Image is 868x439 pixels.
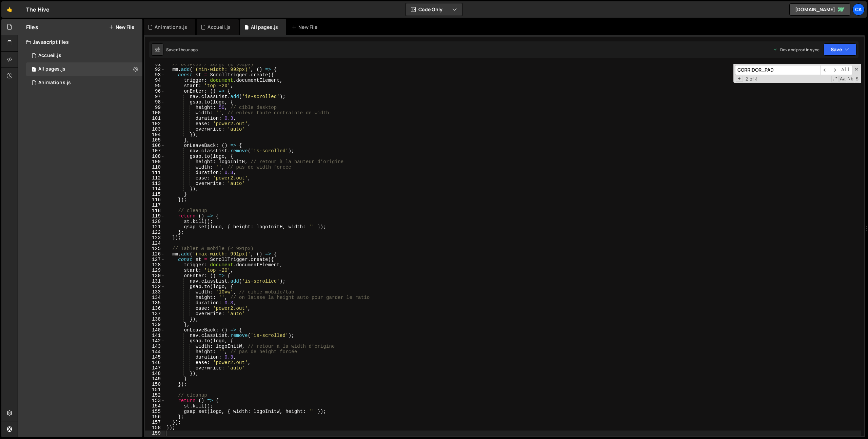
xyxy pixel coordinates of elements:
[145,251,165,257] div: 126
[145,403,165,409] div: 154
[145,67,165,72] div: 92
[145,154,165,159] div: 108
[145,382,165,387] div: 150
[38,80,71,86] div: Animations.js
[145,322,165,327] div: 139
[145,306,165,311] div: 136
[145,143,165,148] div: 106
[145,414,165,420] div: 156
[773,47,820,53] div: Dev and prod in sync
[292,24,320,31] div: New File
[251,24,278,31] div: All pages.js
[145,186,165,192] div: 114
[38,66,65,72] div: All pages.js
[145,192,165,197] div: 115
[839,76,846,82] span: CaseSensitive Search
[145,300,165,306] div: 135
[145,246,165,251] div: 125
[145,165,165,170] div: 110
[145,197,165,203] div: 116
[145,99,165,105] div: 98
[178,47,198,53] div: 1 hour ago
[208,24,231,31] div: Accueil.js
[824,43,856,56] button: Save
[145,148,165,154] div: 107
[109,24,134,30] button: New File
[145,241,165,246] div: 124
[145,268,165,273] div: 129
[743,76,761,82] span: 2 of 4
[830,65,839,75] span: ​
[145,279,165,284] div: 131
[736,76,743,82] span: Toggle Replace mode
[145,327,165,333] div: 140
[166,47,198,53] div: Saved
[145,203,165,208] div: 117
[145,420,165,425] div: 157
[145,127,165,132] div: 103
[32,67,36,73] span: 1
[145,289,165,295] div: 133
[145,365,165,371] div: 147
[145,219,165,224] div: 120
[145,89,165,94] div: 96
[145,121,165,127] div: 102
[145,425,165,431] div: 158
[26,49,142,62] div: 17034/46801.js
[155,24,187,31] div: Animations.js
[145,83,165,89] div: 95
[145,132,165,137] div: 104
[145,116,165,121] div: 101
[145,333,165,338] div: 141
[847,76,854,82] span: Whole Word Search
[26,23,38,31] h2: Files
[145,257,165,262] div: 127
[145,311,165,317] div: 137
[145,78,165,83] div: 94
[145,355,165,360] div: 145
[831,76,839,82] span: RegExp Search
[26,62,142,76] div: 17034/46803.js
[38,53,61,59] div: Accueil.js
[145,208,165,213] div: 118
[145,409,165,414] div: 155
[789,3,850,16] a: [DOMAIN_NAME]
[145,431,165,436] div: 159
[145,235,165,241] div: 123
[1,1,18,18] a: 🤙
[145,273,165,279] div: 130
[145,137,165,143] div: 105
[18,35,142,49] div: Javascript files
[26,5,50,14] div: The Hive
[145,94,165,99] div: 97
[406,3,462,16] button: Code Only
[145,213,165,219] div: 119
[839,65,852,75] span: Alt-Enter
[855,76,859,82] span: Search In Selection
[145,72,165,78] div: 93
[145,230,165,235] div: 122
[145,360,165,365] div: 146
[145,398,165,403] div: 153
[852,3,865,16] a: Ca
[26,76,142,90] div: 17034/46849.js
[145,181,165,186] div: 113
[145,105,165,110] div: 99
[145,376,165,382] div: 149
[145,110,165,116] div: 100
[735,65,820,75] input: Search for
[145,371,165,376] div: 148
[145,159,165,165] div: 109
[145,349,165,355] div: 144
[145,61,165,67] div: 91
[145,338,165,344] div: 142
[820,65,830,75] span: ​
[145,295,165,300] div: 134
[145,284,165,289] div: 132
[145,344,165,349] div: 143
[145,175,165,181] div: 112
[145,393,165,398] div: 152
[145,317,165,322] div: 138
[145,224,165,230] div: 121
